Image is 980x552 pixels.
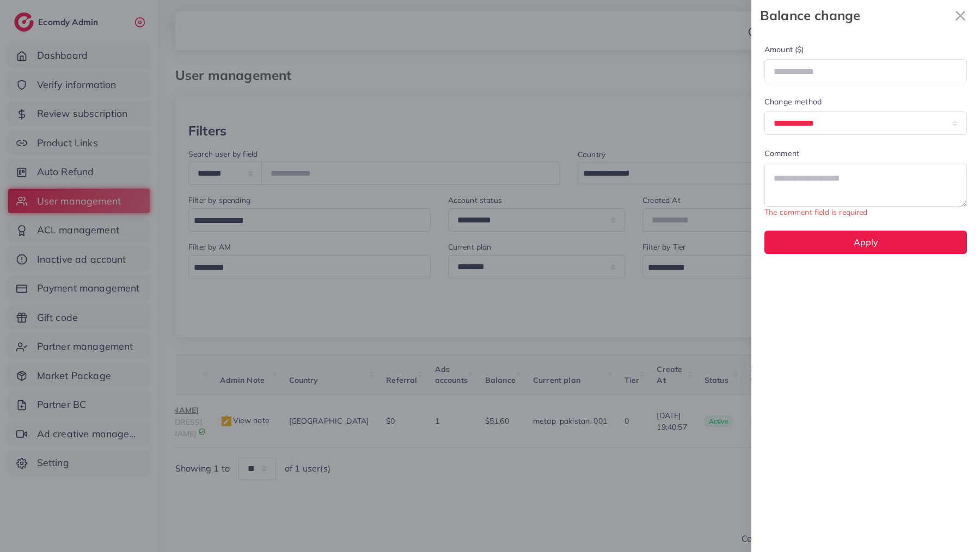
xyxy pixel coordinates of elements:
[950,4,971,27] button: Close
[764,148,967,163] legend: Comment
[764,96,967,111] legend: Change method
[950,5,971,27] svg: x
[764,207,868,216] small: The comment field is required
[854,237,878,247] span: Apply
[760,6,950,25] strong: Balance change
[764,231,967,254] button: Apply
[764,44,967,59] legend: Amount ($)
